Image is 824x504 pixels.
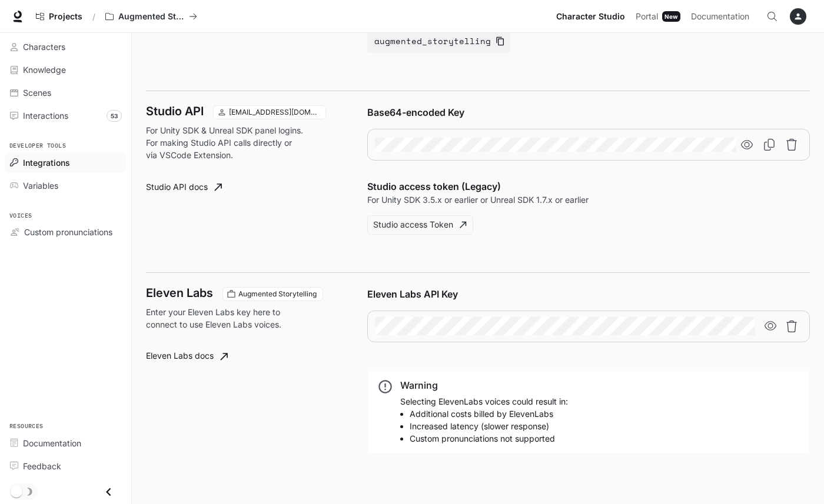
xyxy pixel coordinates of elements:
a: Go to projects [31,5,88,28]
h3: Studio API [146,105,204,117]
p: Studio access token (Legacy) [367,179,810,193]
h3: Eleven Labs [146,287,213,299]
span: Variables [23,179,58,192]
a: Integrations [5,152,127,173]
button: All workspaces [100,5,202,28]
button: Close drawer [95,480,122,504]
a: Custom pronunciations [5,222,127,242]
span: Projects [49,12,82,22]
button: Studio access Token [367,215,473,235]
p: For Unity SDK 3.5.x or earlier or Unreal SDK 1.7.x or earlier [367,193,810,206]
span: [EMAIL_ADDRESS][DOMAIN_NAME] [224,107,324,118]
a: Feedback [5,456,127,476]
p: Base64-encoded Key [367,105,810,119]
li: Custom pronunciations not supported [410,432,568,445]
p: Enter your Eleven Labs key here to connect to use Eleven Labs voices. [146,306,305,331]
li: Additional costs billed by ElevenLabs [410,408,568,420]
p: Eleven Labs API Key [367,287,810,301]
button: augmented_storytelling [367,29,510,53]
span: Augmented Storytelling [234,289,321,299]
span: Documentation [691,9,749,24]
div: This key will apply to your current workspace only [222,287,323,301]
a: Interactions [5,105,127,126]
span: Dark mode toggle [11,485,22,498]
li: Increased latency (slower response) [410,420,568,432]
p: Augmented Storytelling [118,12,184,22]
span: Scenes [23,86,51,99]
span: 53 [107,110,122,122]
div: Warning [400,378,568,392]
a: PortalNew [631,5,685,28]
p: Selecting ElevenLabs voices could result in: [400,395,568,445]
span: Documentation [23,437,81,449]
div: New [662,11,680,22]
a: Characters [5,36,127,57]
button: Copy Base64-encoded Key [759,134,780,155]
div: / [88,11,100,23]
a: Documentation [5,433,127,453]
span: Characters [23,41,65,53]
a: Knowledge [5,59,127,80]
span: Feedback [23,460,61,472]
div: This key applies to current user accounts [213,105,326,119]
a: Eleven Labs docs [141,345,232,368]
a: Scenes [5,82,127,103]
a: Studio API docs [141,175,227,199]
a: Variables [5,175,127,196]
span: Integrations [23,156,70,169]
span: Character Studio [556,9,625,24]
a: Character Studio [551,5,630,28]
p: For Unity SDK & Unreal SDK panel logins. For making Studio API calls directly or via VSCode Exten... [146,124,305,161]
span: Interactions [23,109,68,122]
span: Knowledge [23,64,66,76]
a: Documentation [686,5,758,28]
span: Custom pronunciations [24,226,112,238]
span: Portal [636,9,658,24]
button: Open Command Menu [760,5,784,28]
